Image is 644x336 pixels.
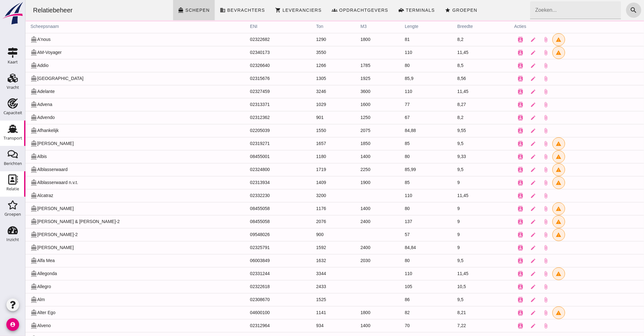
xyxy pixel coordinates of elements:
[492,219,498,225] i: contacts
[220,189,286,202] td: 02332230
[330,202,375,215] td: 1400
[307,7,312,13] i: groups
[5,101,12,108] i: directions_boat
[427,72,484,85] td: 8,56
[427,111,484,124] td: 8,2
[220,137,286,150] td: 02319271
[531,50,536,56] i: warning
[220,176,286,189] td: 02313934
[427,228,484,241] td: 9
[5,62,12,69] i: directions_boat
[220,306,286,319] td: 04600100
[518,63,524,69] i: attach_file
[6,187,19,191] div: Relatie
[518,50,524,56] i: attach_file
[427,150,484,163] td: 9,33
[286,267,330,280] td: 3344
[518,180,524,186] i: attach_file
[427,8,452,13] span: Groepen
[374,98,427,111] td: 77
[3,6,52,15] div: Relatiebeheer
[220,293,286,306] td: 02308670
[286,111,330,124] td: 901
[518,245,524,251] i: attach_file
[330,72,375,85] td: 1925
[427,59,484,72] td: 8,5
[5,127,12,134] i: directions_boat
[374,267,427,280] td: 110
[286,241,330,254] td: 1592
[518,167,524,173] i: attach_file
[505,141,511,147] i: edit
[220,20,286,33] th: ENI
[492,167,498,173] i: contacts
[518,284,524,290] i: attach_file
[201,8,240,13] span: Bevrachters
[330,124,375,137] td: 2075
[505,76,511,82] i: edit
[330,176,375,189] td: 1900
[220,202,286,215] td: 08455058
[330,241,375,254] td: 2400
[505,180,511,186] i: edit
[531,232,536,238] i: warning
[505,245,511,251] i: edit
[374,163,427,176] td: 85,99
[257,8,296,13] span: Leveranciers
[518,102,524,108] i: attach_file
[5,283,12,290] i: directions_boat
[5,88,12,95] i: directions_boat
[220,124,286,137] td: 02205039
[220,98,286,111] td: 02313371
[374,319,427,332] td: 70
[505,258,511,264] i: edit
[330,33,375,46] td: 1800
[220,85,286,98] td: 02327459
[250,7,255,13] i: shopping_cart
[427,202,484,215] td: 9
[492,206,498,212] i: contacts
[220,111,286,124] td: 02312362
[5,192,12,199] i: directions_boat
[5,166,12,173] i: directions_boat
[518,206,524,212] i: attach_file
[5,153,12,160] i: directions_boat
[220,280,286,293] td: 02322618
[518,76,524,82] i: attach_file
[505,50,511,56] i: edit
[330,85,375,98] td: 3600
[220,267,286,280] td: 02331244
[492,310,498,316] i: contacts
[374,124,427,137] td: 84,88
[518,323,524,329] i: attach_file
[286,98,330,111] td: 1029
[286,59,330,72] td: 1266
[374,306,427,319] td: 82
[518,310,524,316] i: attach_file
[427,280,484,293] td: 10,5
[492,271,498,277] i: contacts
[492,63,498,69] i: contacts
[286,189,330,202] td: 3200
[531,310,536,316] i: warning
[374,202,427,215] td: 80
[330,20,375,33] th: m3
[531,37,536,43] i: warning
[330,254,375,267] td: 2030
[286,319,330,332] td: 934
[505,271,511,277] i: edit
[5,75,12,82] i: directions_boat
[220,254,286,267] td: 06003849
[518,37,524,43] i: attach_file
[427,124,484,137] td: 9,55
[518,232,524,238] i: attach_file
[427,306,484,319] td: 8,21
[505,284,511,290] i: edit
[505,89,511,95] i: edit
[492,37,498,43] i: contacts
[286,137,330,150] td: 1657
[427,33,484,46] td: 8,2
[5,205,12,212] i: directions_boat
[505,310,511,316] i: edit
[531,154,536,160] i: warning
